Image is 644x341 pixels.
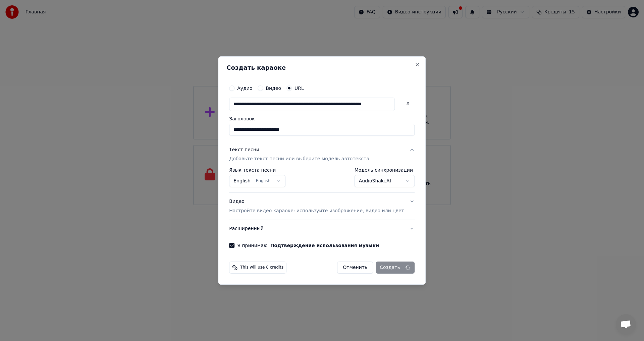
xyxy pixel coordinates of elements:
p: Настройте видео караоке: используйте изображение, видео или цвет [229,208,404,214]
button: Расширенный [229,220,415,237]
button: Я принимаю [270,243,379,248]
div: Видео [229,198,404,215]
label: Язык текста песни [229,168,285,173]
div: Текст песниДобавьте текст песни или выберите модель автотекста [229,168,415,193]
button: ВидеоНастройте видео караоке: используйте изображение, видео или цвет [229,193,415,220]
button: Текст песниДобавьте текст песни или выберите модель автотекста [229,141,415,168]
h2: Создать караоке [226,65,417,71]
span: This will use 8 credits [240,265,283,270]
p: Добавьте текст песни или выберите модель автотекста [229,156,369,163]
button: Отменить [337,262,373,274]
label: Я принимаю [237,243,379,248]
div: Текст песни [229,147,259,153]
label: URL [294,86,304,91]
label: Модель синхронизации [355,168,415,173]
label: Заголовок [229,116,415,121]
label: Видео [266,86,281,91]
label: Аудио [237,86,252,91]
